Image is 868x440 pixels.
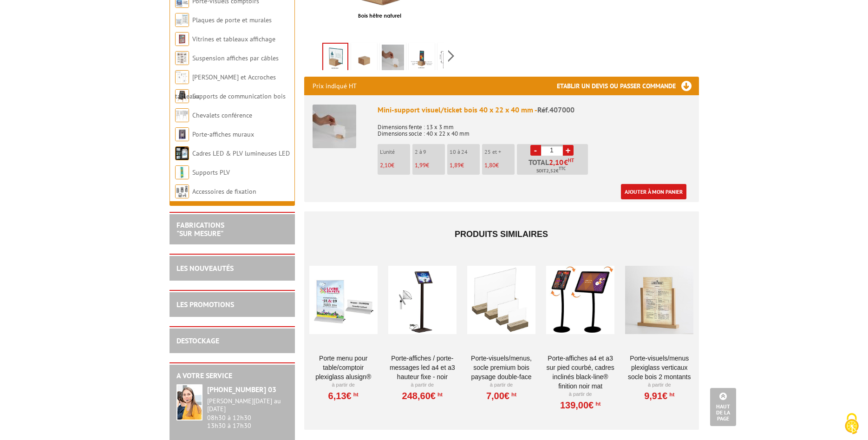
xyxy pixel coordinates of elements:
span: 2,52 [546,167,556,175]
a: Porte-affiches / Porte-messages LED A4 et A3 hauteur fixe - Noir [388,354,457,381]
a: 248,60€HT [402,393,443,399]
a: Suspension affiches par câbles [192,54,279,62]
img: Cadres LED & PLV lumineuses LED [175,146,189,160]
sup: HT [352,391,359,398]
strong: [PHONE_NUMBER] 03 [207,385,276,394]
p: À partir de [388,381,457,389]
p: Total [519,158,588,175]
img: Vitrines et tableaux affichage [175,32,189,46]
p: € [415,162,445,169]
h3: Etablir un devis ou passer commande [557,77,699,95]
a: PORTE-VISUELS/MENUS, SOCLE PREMIUM BOIS PAYSAGE DOUBLE-FACE [467,354,535,381]
a: 139,00€HT [560,402,600,408]
p: € [484,162,515,169]
img: mini_support_visuel_ticket_prix_bois-407000-5_v2.jpg [323,44,347,72]
a: LES PROMOTIONS [176,300,234,309]
span: 1,89 [450,161,461,169]
p: 25 et + [484,149,515,155]
a: Haut de la page [710,388,736,426]
span: 1,99 [415,161,426,169]
p: 2 à 9 [415,149,445,155]
img: Chevalets conférence [175,108,189,122]
div: [PERSON_NAME][DATE] au [DATE] [207,397,288,413]
a: [PERSON_NAME] et Accroches tableaux [175,73,276,100]
p: Prix indiqué HT [313,77,357,95]
a: 7,00€HT [486,393,516,399]
sup: TTC [559,166,566,171]
p: À partir de [309,381,378,389]
img: Porte-affiches muraux [175,127,189,141]
img: 407000_schema.jpg [439,45,462,73]
a: Supports PLV [192,168,230,177]
a: Porte-affiches muraux [192,130,254,138]
img: Cookies (fenêtre modale) [840,412,863,435]
img: widget-service.jpg [176,384,202,420]
a: Chevalets conférence [192,111,252,119]
a: Porte-Visuels/Menus Plexiglass Verticaux Socle Bois 2 Montants [625,354,693,381]
span: 2,10 [380,161,391,169]
p: Dimensions fente : 13 x 3 mm Dimensions socle : 40 x 22 x 40 mm [378,118,691,137]
span: 1,80 [484,161,496,169]
p: À partir de [546,391,614,398]
a: + [563,145,574,156]
span: € [564,158,568,166]
sup: HT [436,391,443,398]
img: Accessoires de fixation [175,184,189,198]
img: Supports PLV [175,165,189,179]
span: 2,10 [549,158,564,166]
img: Suspension affiches par câbles [175,51,189,65]
img: mini_support_visuel_ticket_prix_bois-407000-1.jpg [382,45,404,73]
img: Mini-support visuel/ticket bois 40 x 22 x 40 mm [313,105,356,148]
sup: HT [568,157,574,164]
a: 6,13€HT [328,393,359,399]
p: € [450,162,480,169]
span: Produits similaires [455,230,548,239]
a: Vitrines et tableaux affichage [192,35,275,43]
p: 10 à 24 [450,149,480,155]
img: Cimaises et Accroches tableaux [175,70,189,84]
a: FABRICATIONS"Sur Mesure" [176,220,224,238]
a: Supports de communication bois [192,92,286,100]
div: Mini-support visuel/ticket bois 40 x 22 x 40 mm - [378,105,691,115]
a: - [530,145,541,156]
a: LES NOUVEAUTÉS [176,263,234,273]
a: 9,91€HT [644,393,674,399]
sup: HT [509,391,516,398]
p: € [380,162,410,169]
button: Cookies (fenêtre modale) [835,408,868,440]
a: Ajouter à mon panier [621,184,686,199]
span: Réf.407000 [537,105,574,114]
span: Next [447,48,456,64]
a: Porte-affiches A4 et A3 sur pied courbé, cadres inclinés Black-Line® finition noir mat [546,354,614,391]
img: mini_support_visuel_ticket_prix_bois-407000-4_v2.jpg [411,45,433,73]
div: 08h30 à 12h30 13h30 à 17h30 [207,397,288,429]
h2: A votre service [176,372,288,380]
p: À partir de [467,381,535,389]
sup: HT [594,401,600,407]
a: Accessoires de fixation [192,187,256,196]
p: À partir de [625,381,693,389]
a: Cadres LED & PLV lumineuses LED [192,149,290,158]
sup: HT [667,391,674,398]
a: Plaques de porte et murales [192,16,272,24]
a: DESTOCKAGE [176,336,219,345]
span: Soit € [536,167,566,175]
img: mini_support_visuel_ticket_prix_bois-407000_2.jpg [353,45,375,73]
img: Plaques de porte et murales [175,13,189,27]
p: L'unité [380,149,410,155]
a: Porte Menu pour table/comptoir Plexiglass AluSign® [309,354,378,381]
